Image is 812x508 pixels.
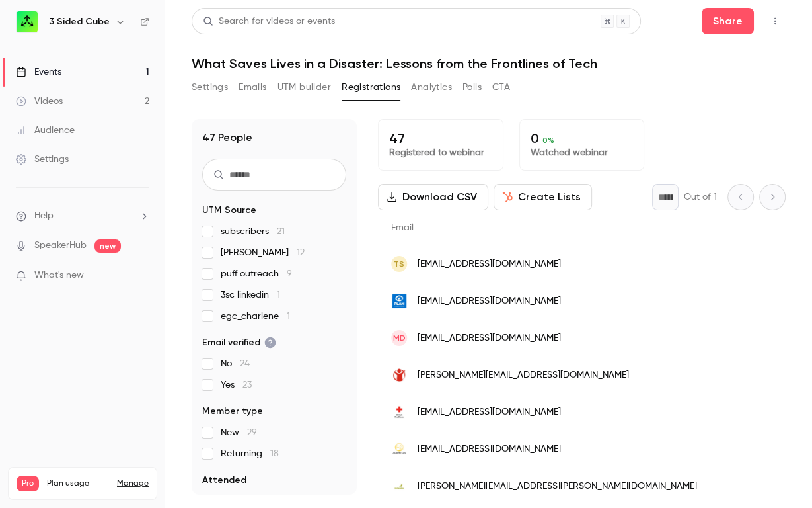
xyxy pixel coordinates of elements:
div: Search for videos or events [203,15,335,28]
span: TS [394,258,404,270]
img: redcross.org.uk [391,404,407,420]
button: Share [702,8,754,34]
div: Videos [16,95,63,108]
span: 21 [277,227,285,236]
img: plancanada.ca [391,293,407,309]
span: new [94,239,121,253]
span: 12 [297,248,305,257]
span: Attended [202,474,246,487]
span: Email verified [202,336,276,349]
li: help-dropdown-opener [16,209,149,223]
h1: 47 People [202,130,252,146]
h1: What Saves Lives in a Disaster: Lessons from the Frontlines of Tech [192,56,786,71]
span: No [221,357,250,370]
span: subscribers [221,225,285,238]
span: 18 [270,449,279,458]
span: 0 % [542,136,554,145]
span: 23 [242,380,252,390]
p: Registered to webinar [389,146,492,159]
div: Audience [16,124,75,137]
span: [PERSON_NAME][EMAIL_ADDRESS][DOMAIN_NAME] [418,368,629,382]
button: Download CSV [378,184,488,210]
button: Polls [462,77,482,98]
p: Watched webinar [531,146,634,159]
button: Settings [192,77,228,98]
span: MD [393,332,406,344]
iframe: Noticeable Trigger [133,270,149,282]
span: Plan usage [47,478,109,489]
h6: 3 Sided Cube [49,15,110,28]
img: alertus.com [391,441,407,457]
span: [EMAIL_ADDRESS][DOMAIN_NAME] [418,257,561,271]
span: Help [34,209,54,223]
div: Settings [16,153,69,166]
span: UTM Source [202,204,256,217]
span: Email [391,223,414,232]
span: 24 [240,359,250,368]
span: [EMAIL_ADDRESS][DOMAIN_NAME] [418,294,561,308]
span: [EMAIL_ADDRESS][DOMAIN_NAME] [418,405,561,419]
img: 3 Sided Cube [17,11,38,32]
span: puff outreach [221,267,292,280]
button: Create Lists [494,184,592,210]
span: Returning [221,447,279,460]
span: Pro [17,476,39,491]
button: UTM builder [277,77,331,98]
span: [EMAIL_ADDRESS][DOMAIN_NAME] [418,443,561,456]
span: 1 [287,312,290,321]
a: Manage [117,478,149,489]
span: New [221,426,257,439]
img: savethechildren.org.uk [391,367,407,383]
span: Member type [202,405,263,418]
p: 47 [389,130,492,146]
p: 0 [531,130,634,146]
button: Registrations [342,77,400,98]
button: CTA [492,77,510,98]
img: hertfordshire.gov.uk [391,478,407,494]
button: Analytics [411,77,452,98]
span: Yes [221,378,252,392]
span: 29 [247,428,257,437]
span: 9 [287,269,292,278]
span: [PERSON_NAME][EMAIL_ADDRESS][PERSON_NAME][DOMAIN_NAME] [418,480,697,493]
p: Out of 1 [684,190,717,204]
span: [PERSON_NAME] [221,246,305,259]
div: Events [16,65,61,79]
span: 3sc linkedin [221,288,280,302]
a: SpeakerHub [34,239,87,253]
span: egc_charlene [221,310,290,323]
span: 1 [277,290,280,300]
button: Emails [239,77,266,98]
span: [EMAIL_ADDRESS][DOMAIN_NAME] [418,331,561,345]
span: What's new [34,269,84,282]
